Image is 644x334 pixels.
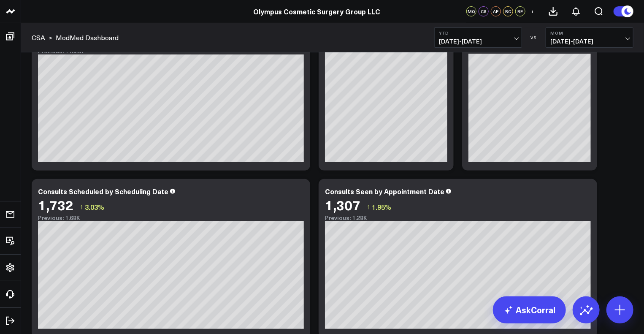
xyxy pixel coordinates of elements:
[531,8,535,14] span: +
[38,197,73,212] div: 1,732
[503,6,513,16] div: BC
[372,202,391,212] span: 1.95%
[479,6,489,16] div: CS
[493,296,566,323] a: AskCorral
[528,6,538,16] button: +
[325,187,444,196] div: Consults Seen by Appointment Date
[439,38,517,45] span: [DATE] - [DATE]
[439,30,517,35] b: YTD
[56,33,119,42] a: ModMed Dashboard
[85,202,104,212] span: 3.03%
[546,27,633,48] button: MoM[DATE]-[DATE]
[325,197,360,212] div: 1,307
[491,6,501,16] div: AP
[325,215,591,221] div: Previous: 1.28K
[550,38,629,45] span: [DATE] - [DATE]
[367,201,370,212] span: ↑
[253,7,380,16] a: Olympus Cosmetic Surgery Group LLC
[38,215,304,221] div: Previous: 1.68K
[515,6,525,16] div: BE
[434,27,522,48] button: YTD[DATE]-[DATE]
[38,187,168,196] div: Consults Scheduled by Scheduling Date
[32,33,52,42] div: >
[550,30,629,35] b: MoM
[32,33,45,42] a: CSA
[80,201,83,212] span: ↑
[466,6,476,16] div: MQ
[526,35,541,40] div: VS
